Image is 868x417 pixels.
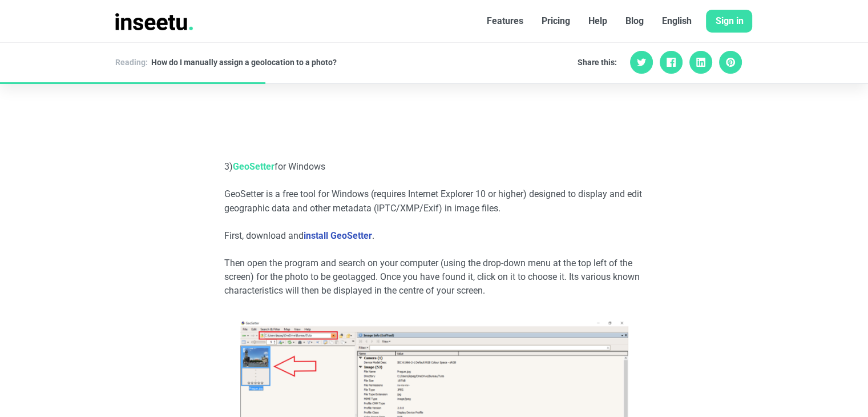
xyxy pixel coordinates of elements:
[224,256,644,297] p: Then open the program and search on your computer (using the drop-down menu at the top left of th...
[304,230,372,240] a: install GeoSetter
[625,15,643,26] font: Blog
[115,57,148,68] div: Reading:
[151,57,337,68] div: How do I manually assign a geolocation to a photo?
[224,228,644,242] p: First, download and .
[588,15,607,26] font: Help
[715,15,743,26] font: Sign in
[579,10,616,33] a: Help
[224,187,644,215] p: GeoSetter is a free tool for Windows (requires Internet Explorer 10 or higher) designed to displa...
[706,10,752,33] a: Sign in
[224,160,644,174] p: 3) for Windows
[577,57,616,68] span: Share this:
[541,15,570,26] font: Pricing
[233,161,274,172] a: GeoSetter
[532,10,579,33] a: Pricing
[652,10,700,33] a: English
[477,10,532,33] a: Features
[616,10,652,33] a: Blog
[115,13,193,30] img: INSEETU
[486,15,523,26] font: Features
